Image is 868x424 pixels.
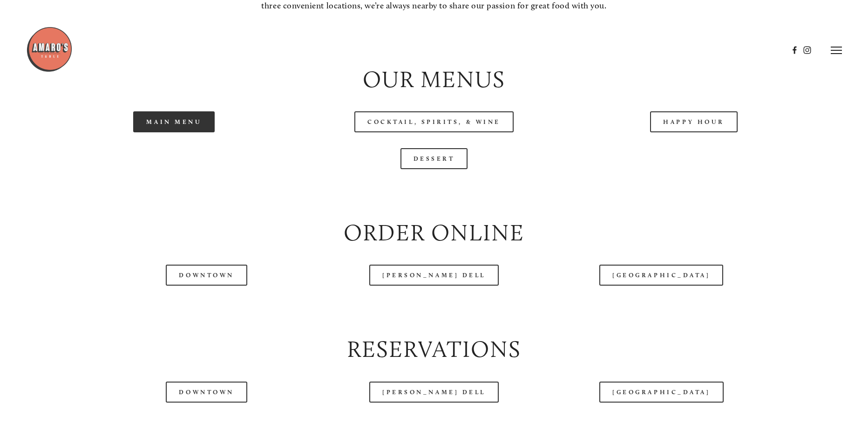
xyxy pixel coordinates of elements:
[650,111,738,132] a: Happy Hour
[52,217,816,249] h2: Order Online
[369,382,499,403] a: [PERSON_NAME] Dell
[369,265,499,286] a: [PERSON_NAME] Dell
[26,26,73,73] img: Amaro's Table
[599,265,723,286] a: [GEOGRAPHIC_DATA]
[133,111,215,132] a: Main Menu
[354,111,514,132] a: Cocktail, Spirits, & Wine
[400,148,468,169] a: Dessert
[599,382,723,403] a: [GEOGRAPHIC_DATA]
[166,265,247,286] a: Downtown
[166,382,247,403] a: Downtown
[52,333,816,365] h2: Reservations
